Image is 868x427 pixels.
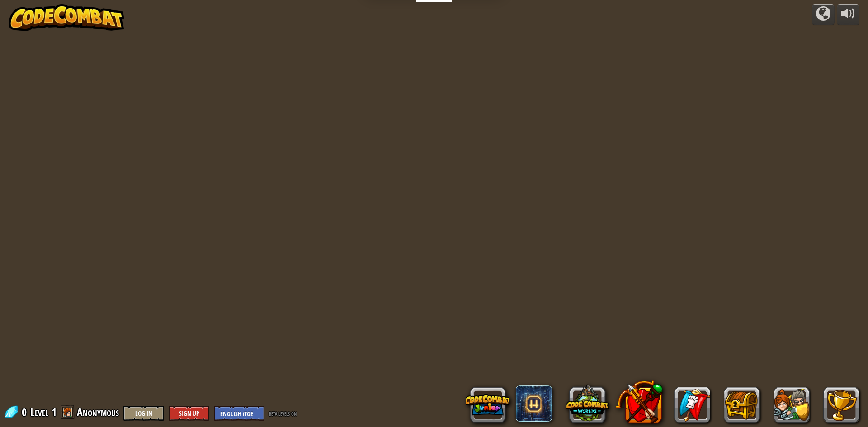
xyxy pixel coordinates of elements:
button: Adjust volume [837,4,859,25]
button: Campaigns [812,4,835,25]
button: Sign Up [169,406,209,421]
span: 1 [52,405,57,419]
span: 0 [22,405,29,419]
span: Level [30,405,48,420]
button: Log In [123,406,164,421]
img: CodeCombat - Learn how to code by playing a game [9,4,124,31]
span: Anonymous [77,405,119,419]
span: beta levels on [269,409,297,418]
